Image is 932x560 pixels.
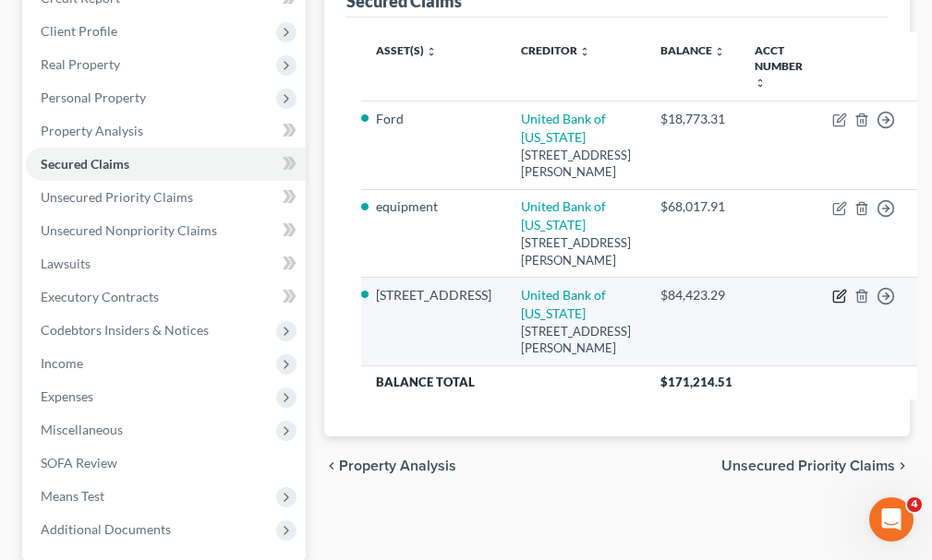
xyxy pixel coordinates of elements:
[361,365,646,399] th: Balance Total
[521,198,606,232] a: United Bank of [US_STATE]
[521,234,631,268] div: [STREET_ADDRESS][PERSON_NAME]
[660,197,725,216] div: $68,017.91
[26,247,306,280] a: Lawsuits
[579,46,590,57] i: unfold_more
[26,280,306,314] a: Executory Contracts
[521,43,590,57] a: Creditor unfold_more
[41,256,91,271] span: Lawsuits
[26,114,306,148] a: Property Analysis
[26,214,306,247] a: Unsecured Nonpriority Claims
[324,459,339,473] i: chevron_left
[41,455,117,471] span: SOFA Review
[869,497,914,542] iframe: Intercom live chat
[755,43,803,89] a: Acct Number unfold_more
[376,110,491,128] li: Ford
[41,422,123,437] span: Miscellaneous
[41,123,143,138] span: Property Analysis
[26,181,306,214] a: Unsecured Priority Claims
[660,43,725,57] a: Balance unfold_more
[26,148,306,181] a: Secured Claims
[660,110,725,128] div: $18,773.31
[41,355,83,371] span: Income
[521,111,606,145] a: United Bank of [US_STATE]
[521,287,606,321] a: United Bank of [US_STATE]
[755,77,766,89] i: unfold_more
[376,43,437,57] a: Asset(s) unfold_more
[41,488,104,504] span: Means Test
[26,447,306,480] a: SOFA Review
[41,23,117,39] span: Client Profile
[521,147,631,181] div: [STREET_ADDRESS][PERSON_NAME]
[41,156,129,172] span: Secured Claims
[41,289,159,304] span: Executory Contracts
[426,46,437,57] i: unfold_more
[41,89,146,105] span: Personal Property
[339,459,456,473] span: Property Analysis
[41,322,209,338] span: Codebtors Insiders & Notices
[376,286,491,304] li: [STREET_ADDRESS]
[714,46,725,57] i: unfold_more
[41,388,93,404] span: Expenses
[41,521,171,537] span: Additional Documents
[41,222,217,238] span: Unsecured Nonpriority Claims
[324,459,456,473] button: chevron_left Property Analysis
[376,197,491,216] li: equipment
[895,459,910,473] i: chevron_right
[721,459,895,473] span: Unsecured Priority Claims
[721,459,910,473] button: Unsecured Priority Claims chevron_right
[41,56,120,72] span: Real Property
[660,375,732,389] span: $171,214.51
[521,323,631,357] div: [STREET_ADDRESS][PERSON_NAME]
[660,286,725,304] div: $84,423.29
[41,189,193,205] span: Unsecured Priority Claims
[907,497,922,512] span: 4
